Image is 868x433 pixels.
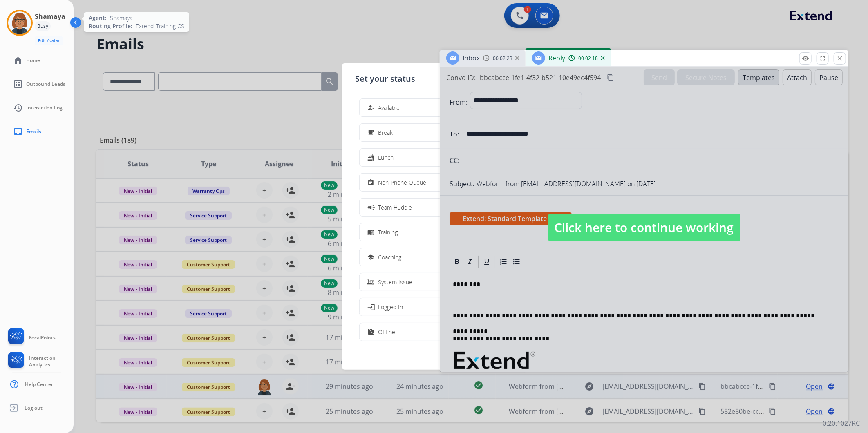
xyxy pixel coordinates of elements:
[29,335,56,341] span: FocalPoints
[26,105,63,111] span: Interaction Log
[378,303,403,311] span: Logged In
[463,54,480,62] span: Inbox
[819,55,826,62] mat-icon: fullscreen
[368,328,375,335] mat-icon: work_off
[7,352,74,371] a: Interaction Analytics
[13,127,23,136] mat-icon: inbox
[823,418,860,428] p: 0.20.1027RC
[378,228,398,237] span: Training
[378,328,395,336] span: Offline
[25,381,53,388] span: Help Center
[368,129,375,136] mat-icon: free_breakfast
[360,199,508,216] button: Team Huddle
[355,73,415,85] span: Set your status
[493,55,512,62] span: 00:02:23
[13,103,23,113] mat-icon: history
[367,303,375,311] mat-icon: login
[802,55,809,62] mat-icon: remove_red_eye
[548,214,740,241] span: Click here to continue working
[368,279,375,286] mat-icon: phonelink_off
[110,14,132,22] span: Shamaya
[26,81,65,87] span: Outbound Leads
[378,203,412,212] span: Team Huddle
[368,179,375,186] mat-icon: assignment
[25,405,43,411] span: Log out
[26,128,41,135] span: Emails
[8,11,31,34] img: avatar
[378,103,400,112] span: Available
[548,54,565,62] span: Reply
[368,154,375,161] mat-icon: fastfood
[378,178,426,187] span: Non-Phone Queue
[378,278,412,286] span: System Issue
[26,57,40,64] span: Home
[29,355,74,368] span: Interaction Analytics
[360,149,508,166] button: Lunch
[89,14,107,22] span: Agent:
[35,36,63,45] button: Edit Avatar
[378,253,401,261] span: Coaching
[368,254,375,261] mat-icon: school
[13,79,23,89] mat-icon: list_alt
[360,248,508,266] button: Coaching
[7,328,56,347] a: FocalPoints
[360,298,508,316] button: Logged In
[360,174,508,191] button: Non-Phone Queue
[136,22,184,30] span: Extend_Training CS
[578,55,598,62] span: 00:02:18
[360,99,508,116] button: Available
[35,11,65,21] h3: Shamaya
[836,55,843,62] mat-icon: close
[368,104,375,111] mat-icon: how_to_reg
[378,153,394,162] span: Lunch
[360,323,508,341] button: Offline
[360,273,508,291] button: System Issue
[368,229,375,236] mat-icon: menu_book
[360,223,508,241] button: Training
[35,21,51,31] div: Busy
[89,22,132,30] span: Routing Profile:
[367,203,375,211] mat-icon: campaign
[378,128,393,137] span: Break
[13,56,23,65] mat-icon: home
[360,124,508,141] button: Break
